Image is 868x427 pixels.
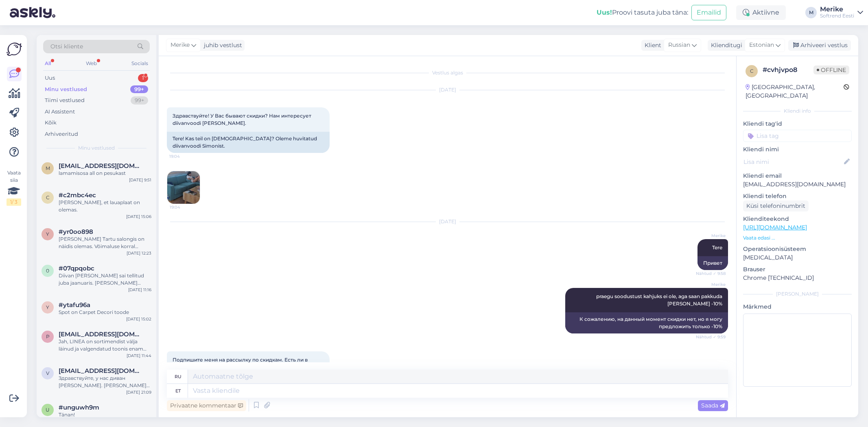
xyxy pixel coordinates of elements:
[743,130,852,142] input: Lisa tag
[59,411,151,418] div: Tänan!
[59,162,143,170] span: marina_sergejeva@hotmail.com
[746,83,844,100] div: [GEOGRAPHIC_DATA], [GEOGRAPHIC_DATA]
[743,274,852,282] p: Chrome [TECHNICAL_ID]
[749,41,774,50] span: Estonian
[820,6,854,13] div: Merike
[695,233,726,239] span: Merike
[126,213,151,220] div: [DATE] 15:06
[743,120,852,128] p: Kliendi tag'id
[59,309,151,316] div: Spot on Carpet Decori toode
[7,41,22,57] img: Askly Logo
[43,58,52,69] div: All
[743,234,852,242] p: Vaata edasi ...
[59,192,96,199] span: #c2mbc4ec
[820,13,854,19] div: Softrend Eesti
[167,400,246,411] div: Privaatne kommentaar
[59,265,94,272] span: #07qpqobc
[7,169,21,206] div: Vaata siia
[138,74,148,82] div: 1
[175,370,181,383] div: ru
[128,287,151,293] div: [DATE] 11:16
[59,235,151,250] div: [PERSON_NAME] Tartu salongis on näidis olemas. Võimaluse korral peaksite üle vaatama, enne ostu.
[641,41,661,50] div: Klient
[59,331,143,338] span: piiaereth.printsmann@gmail.com
[743,303,852,311] p: Märkmed
[597,8,688,17] div: Proovi tasuta juba täna:
[201,41,242,50] div: juhib vestlust
[736,5,786,20] div: Aktiivne
[175,384,181,398] div: et
[743,192,852,200] p: Kliendi telefon
[697,256,728,270] div: Привет
[701,402,725,409] span: Saada
[167,132,330,153] div: Tere! Kas teil on [DEMOGRAPHIC_DATA]? Oleme huvitatud diivanvoodi Simonist.
[59,199,151,213] div: [PERSON_NAME], et lauaplaat on olemas.
[46,194,50,200] span: c
[169,153,200,159] span: 19:04
[813,65,849,74] span: Offline
[805,7,817,18] div: M
[59,228,93,235] span: #yr0oo898
[743,172,852,180] p: Kliendi email
[127,250,151,256] div: [DATE] 12:23
[743,107,852,115] div: Kliendi info
[126,316,151,322] div: [DATE] 15:02
[45,85,87,94] div: Minu vestlused
[596,293,724,307] span: praegu soodustust kahjuks ei ole, aga saan pakkuda [PERSON_NAME] -10%
[84,58,98,69] div: Web
[788,40,851,51] div: Arhiveeri vestlus
[691,5,726,20] button: Emailid
[695,270,726,277] span: Nähtud ✓ 9:58
[59,272,151,287] div: Diivan [PERSON_NAME] sai tellitud juba jaanuaris. [PERSON_NAME] [PERSON_NAME] Kaasiku nimel
[708,41,742,50] div: Klienditugi
[743,145,852,154] p: Kliendi nimi
[130,85,148,94] div: 99+
[597,9,612,16] b: Uus!
[763,65,813,75] div: # cvhjvpo8
[46,231,49,237] span: y
[167,69,728,76] div: Vestlus algas
[45,108,75,116] div: AI Assistent
[46,333,50,340] span: p
[695,281,726,288] span: Merike
[668,41,690,50] span: Russian
[78,144,115,152] span: Minu vestlused
[127,353,151,359] div: [DATE] 11:44
[45,74,55,82] div: Uus
[565,312,728,333] div: К сожалению, на данный момент скидки нет, но я могу предложить только -10%
[173,357,323,377] span: Подпишите меня на рассылку по скидкам. Есть ли в [GEOGRAPHIC_DATA] магазин, где можно посиотреть ...
[46,304,49,310] span: y
[59,338,151,353] div: Jah, LINEA on sortimendist välja läinud ja valgendatud toonis enam tellida kahjuks ei saa. Meil o...
[46,268,49,274] span: 0
[171,41,190,50] span: Merike
[59,375,151,389] div: Здравствуйте, у нас диван [PERSON_NAME]. [PERSON_NAME] бы обновить обшивку и подушки. [PERSON_NAM...
[695,334,726,340] span: Nähtud ✓ 9:59
[743,200,809,211] div: Küsi telefoninumbrit
[59,301,90,309] span: #ytafu96a
[743,224,807,231] a: [URL][DOMAIN_NAME]
[7,198,21,206] div: 1 / 3
[50,42,83,51] span: Otsi kliente
[743,253,852,262] p: [MEDICAL_DATA]
[129,177,151,183] div: [DATE] 9:51
[712,244,722,251] span: Tere
[743,265,852,274] p: Brauser
[167,86,728,94] div: [DATE]
[167,218,728,225] div: [DATE]
[59,170,151,177] div: lamamisosa all on pesukast
[820,6,863,19] a: MerikeSoftrend Eesti
[170,204,200,210] span: 19:04
[45,130,78,138] div: Arhiveeritud
[743,157,842,166] input: Lisa nimi
[167,171,200,204] img: Attachment
[59,404,99,411] span: #unguwh9m
[743,245,852,253] p: Operatsioonisüsteem
[46,370,49,376] span: v
[131,96,148,105] div: 99+
[743,290,852,298] div: [PERSON_NAME]
[743,215,852,223] p: Klienditeekond
[750,68,754,74] span: c
[173,113,313,126] span: Здравствуйте! У Вас бывают скидки? Нам интересует diivanvoodi [PERSON_NAME].
[46,407,50,413] span: u
[45,96,85,105] div: Tiimi vestlused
